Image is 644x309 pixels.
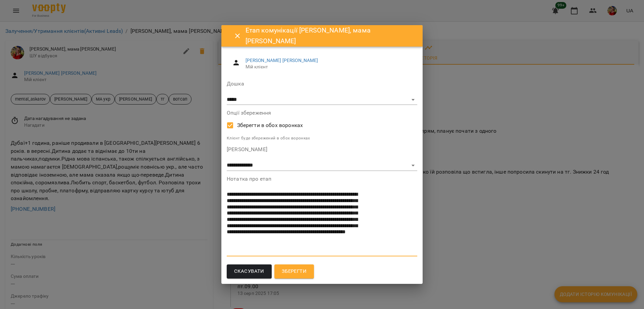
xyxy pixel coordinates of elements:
[246,25,415,46] h6: Етап комунікації [PERSON_NAME], мама [PERSON_NAME]
[227,264,272,279] button: Скасувати
[227,81,417,86] label: Дошка
[229,28,246,44] button: Close
[227,176,417,182] label: Нотатка про етап
[282,267,307,276] span: Зберегти
[234,267,264,276] span: Скасувати
[274,264,314,279] button: Зберегти
[246,64,412,70] span: Мій клієнт
[237,121,303,129] span: Зберегти в обох воронках
[227,110,417,116] label: Опції збереження
[227,135,417,142] p: Клієнт буде збережений в обох воронках
[227,147,417,152] label: [PERSON_NAME]
[246,58,318,63] a: [PERSON_NAME] [PERSON_NAME]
